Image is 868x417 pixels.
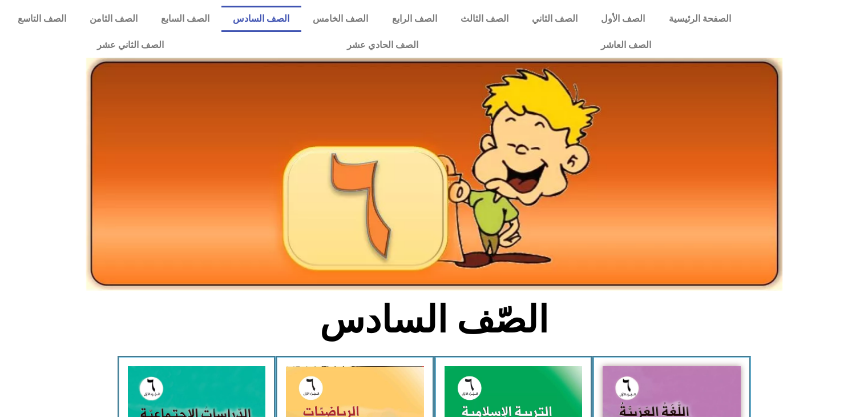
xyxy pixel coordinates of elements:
[6,32,255,58] a: الصف الثاني عشر
[510,32,742,58] a: الصف العاشر
[221,6,301,32] a: الصف السادس
[449,6,520,32] a: الصف الثالث
[301,6,380,32] a: الصف الخامس
[380,6,449,32] a: الصف الرابع
[255,32,509,58] a: الصف الحادي عشر
[149,6,221,32] a: الصف السابع
[657,6,742,32] a: الصفحة الرئيسية
[520,6,589,32] a: الصف الثاني
[78,6,149,32] a: الصف الثامن
[245,298,623,342] h2: الصّف السادس
[590,6,657,32] a: الصف الأول
[6,6,78,32] a: الصف التاسع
